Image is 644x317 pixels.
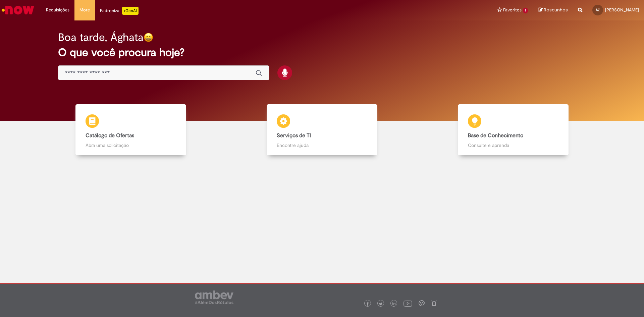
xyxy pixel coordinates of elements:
[538,7,568,13] a: Rascunhos
[58,32,144,43] h2: Boa tarde, Ághata
[86,132,134,139] b: Catálogo de Ofertas
[226,104,418,156] a: Serviços de TI Encontre ajuda
[277,132,311,139] b: Serviços de TI
[404,299,412,308] img: logo_footer_youtube.png
[195,290,233,304] img: logo_footer_ambev_rotulo_gray.png
[468,132,523,139] b: Base de Conhecimento
[58,47,586,58] h2: O que você procura hoje?
[46,7,69,13] span: Requisições
[379,302,382,306] img: logo_footer_twitter.png
[503,7,522,13] span: Favoritos
[596,8,600,12] span: ÁZ
[79,7,90,13] span: More
[100,7,139,15] div: Padroniza
[419,300,425,306] img: logo_footer_workplace.png
[392,302,396,306] img: logo_footer_linkedin.png
[366,302,369,306] img: logo_footer_facebook.png
[122,7,139,15] p: +GenAi
[544,7,568,13] span: Rascunhos
[468,142,559,149] p: Consulte e aprenda
[418,104,609,156] a: Base de Conhecimento Consulte e aprenda
[605,7,639,13] span: [PERSON_NAME]
[144,33,153,42] img: happy-face.png
[523,8,528,13] span: 1
[277,142,368,149] p: Encontre ajuda
[35,104,226,156] a: Catálogo de Ofertas Abra uma solicitação
[431,300,437,306] img: logo_footer_naosei.png
[1,3,35,17] img: ServiceNow
[86,142,176,149] p: Abra uma solicitação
